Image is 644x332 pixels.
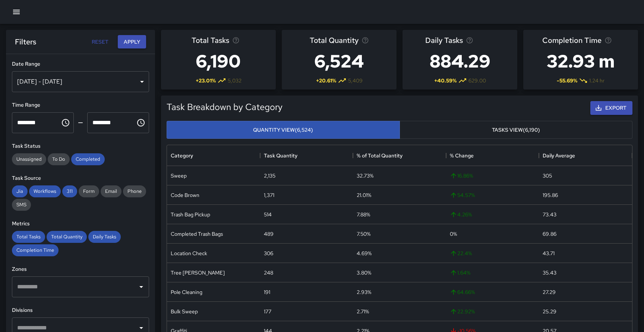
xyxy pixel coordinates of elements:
span: To Do [48,156,70,162]
span: 64.66 % [450,288,475,296]
button: Tasks View(6,190) [400,121,633,139]
svg: Average time taken to complete tasks in the selected period, compared to the previous period. [604,37,612,44]
button: Choose time, selected time is 11:59 PM [133,115,148,130]
h6: Filters [15,36,36,48]
div: % of Total Quantity [353,145,446,166]
h3: 6,190 [192,46,245,76]
div: Daily Average [543,145,575,166]
span: 311 [62,188,77,194]
svg: Total task quantity in the selected period, compared to the previous period. [362,37,369,44]
div: [DATE] - [DATE] [12,71,149,92]
div: Bulk Sweep [171,308,198,315]
span: Workflows [29,188,61,194]
div: Workflows [29,185,61,197]
div: Category [167,145,260,166]
h3: 32.93 m [542,46,619,76]
h6: Date Range [12,60,149,68]
button: Reset [88,35,112,49]
div: 2.71% [357,308,369,315]
div: 514 [264,211,272,218]
div: Trash Bag Pickup [171,211,210,218]
div: 489 [264,230,274,238]
div: 4.69% [357,250,372,257]
div: Daily Average [539,145,632,166]
div: Category [171,145,193,166]
div: 43.71 [543,250,555,257]
div: Sweep [171,172,187,179]
div: 305 [543,172,552,179]
svg: Average number of tasks per day in the selected period, compared to the previous period. [466,37,473,44]
span: 54.57 % [450,191,475,199]
span: Unassigned [12,156,46,162]
div: 35.43 [543,269,556,276]
span: + 40.59 % [434,77,457,84]
span: 22.92 % [450,308,475,315]
div: Completed [71,153,105,165]
h6: Divisions [12,306,149,314]
div: 311 [62,185,77,197]
span: 22.4 % [450,250,472,257]
span: 5,409 [348,77,363,84]
span: Completion Time [12,247,59,253]
h6: Task Status [12,142,149,150]
h6: Metrics [12,220,149,228]
div: 2,135 [264,172,275,179]
div: 3.80% [357,269,371,276]
span: Completion Time [542,34,602,46]
span: Form [79,188,99,194]
button: Choose time, selected time is 12:00 AM [58,115,73,130]
h5: Task Breakdown by Category [167,101,282,113]
div: Pole Cleaning [171,288,202,296]
span: 1.24 hr [589,77,604,84]
div: Code Brown [171,191,199,199]
h6: Zones [12,265,149,273]
span: Total Quantity [47,234,87,240]
div: Completion Time [12,244,59,256]
span: Total Tasks [12,234,45,240]
span: 16.86 % [450,172,473,179]
div: Tree Wells [171,269,225,276]
span: 4.26 % [450,211,472,218]
div: Total Tasks [12,231,45,243]
div: 27.29 [543,288,556,296]
span: 0 % [450,230,457,238]
h6: Time Range [12,101,149,109]
div: % Change [450,145,474,166]
div: Location Check [171,250,207,257]
div: Total Quantity [47,231,87,243]
div: 248 [264,269,273,276]
div: SMS [12,199,31,211]
span: Jia [12,188,28,194]
div: 2.93% [357,288,371,296]
div: 25.29 [543,308,556,315]
span: + 20.61 % [316,77,336,84]
span: Completed [71,156,105,162]
div: 177 [264,308,271,315]
span: Email [101,188,121,194]
div: Unassigned [12,153,46,165]
button: Quantity View(6,524) [167,121,400,139]
svg: Total number of tasks in the selected period, compared to the previous period. [232,37,240,44]
div: 7.88% [357,211,370,218]
div: 69.86 [543,230,556,238]
span: Daily Tasks [88,234,121,240]
div: 191 [264,288,270,296]
span: Daily Tasks [425,34,463,46]
div: 1,371 [264,191,274,199]
span: Phone [123,188,146,194]
span: Total Quantity [310,34,359,46]
span: Total Tasks [192,34,229,46]
div: Jia [12,185,28,197]
div: 21.01% [357,191,371,199]
button: Open [136,282,146,292]
button: Export [590,101,632,115]
h3: 884.29 [425,46,495,76]
h6: Task Source [12,174,149,182]
span: 629.00 [468,77,486,84]
div: 32.73% [357,172,373,179]
span: 1.64 % [450,269,470,276]
span: SMS [12,201,31,208]
div: Daily Tasks [88,231,121,243]
div: Form [79,185,99,197]
div: 195.86 [543,191,558,199]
